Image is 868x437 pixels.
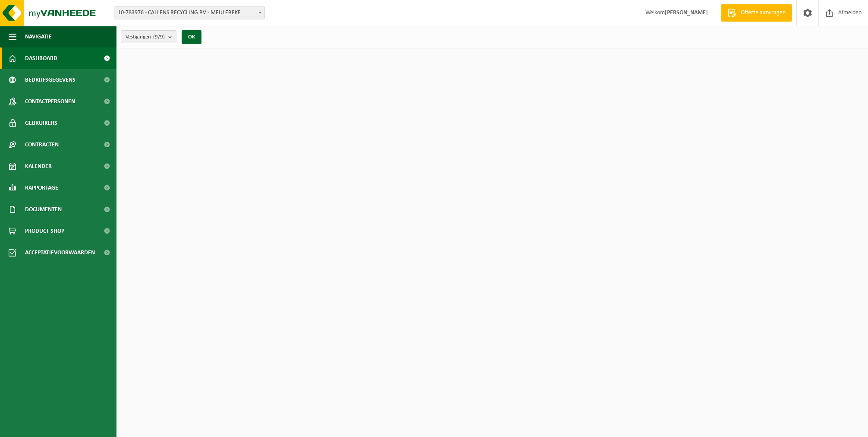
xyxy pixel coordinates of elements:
[25,26,52,47] span: Navigatie
[114,6,265,19] span: 10-783976 - CALLENS RECYCLING BV - MEULEBEKE
[739,9,788,17] span: Offerte aanvragen
[126,31,165,44] span: Vestigingen
[25,134,59,155] span: Contracten
[25,91,75,112] span: Contactpersonen
[25,177,58,199] span: Rapportage
[114,7,264,19] span: 10-783976 - CALLENS RECYCLING BV - MEULEBEKE
[25,112,57,134] span: Gebruikers
[25,47,57,69] span: Dashboard
[665,9,708,16] strong: [PERSON_NAME]
[25,155,52,177] span: Kalender
[25,199,62,220] span: Documenten
[25,220,64,242] span: Product Shop
[25,69,75,91] span: Bedrijfsgegevens
[721,4,792,22] a: Offerte aanvragen
[182,30,201,44] button: OK
[153,34,165,40] count: (9/9)
[121,30,176,43] button: Vestigingen(9/9)
[25,242,95,263] span: Acceptatievoorwaarden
